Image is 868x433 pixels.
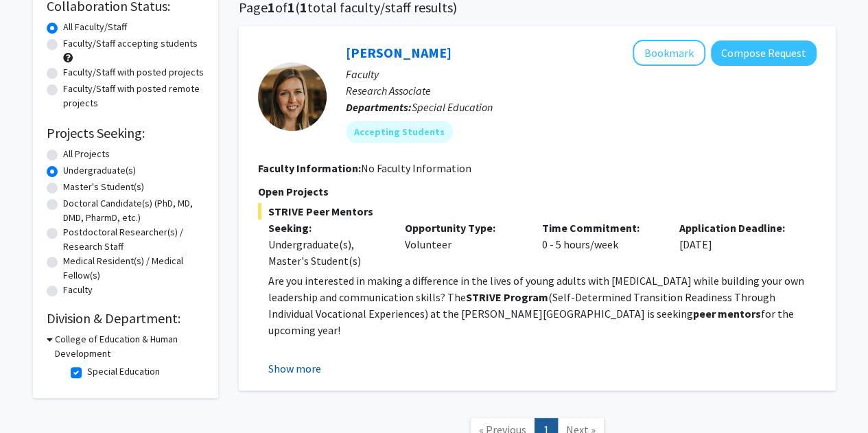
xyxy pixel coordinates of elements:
label: Undergraduate(s) [63,163,136,178]
h3: College of Education & Human Development [55,332,204,361]
iframe: Chat [10,371,58,423]
label: All Faculty/Staff [63,20,127,34]
button: Add Jaclyn Benigno to Bookmarks [633,40,705,66]
div: Volunteer [395,220,532,269]
span: Special Education [412,100,493,114]
label: Doctoral Candidate(s) (PhD, MD, DMD, PharmD, etc.) [63,196,204,225]
div: 0 - 5 hours/week [532,220,669,269]
b: Departments: [346,100,412,114]
button: Compose Request to Jaclyn Benigno [711,40,817,66]
label: All Projects [63,147,110,161]
p: Research Associate [346,82,817,99]
mat-chip: Accepting Students [346,121,453,143]
label: Faculty/Staff with posted remote projects [63,82,204,110]
p: Application Deadline: [679,220,796,236]
b: Faculty Information: [258,161,361,175]
h2: Projects Seeking: [47,125,204,141]
p: Seeking: [268,220,385,236]
h2: Division & Department: [47,310,204,327]
label: Faculty [63,283,93,297]
span: STRIVE Peer Mentors [258,203,817,220]
a: [PERSON_NAME] [346,44,451,61]
p: Faculty [346,66,817,82]
div: Undergraduate(s), Master's Student(s) [268,236,385,269]
label: Postdoctoral Researcher(s) / Research Staff [63,225,204,254]
label: Special Education [87,364,160,379]
button: Show more [268,360,321,377]
p: Time Commitment: [542,220,659,236]
label: Medical Resident(s) / Medical Fellow(s) [63,254,204,283]
span: No Faculty Information [361,161,471,175]
label: Faculty/Staff accepting students [63,36,198,51]
label: Faculty/Staff with posted projects [63,65,204,80]
p: Opportunity Type: [405,220,521,236]
div: [DATE] [669,220,806,269]
strong: peer mentors [693,307,761,320]
p: Are you interested in making a difference in the lives of young adults with [MEDICAL_DATA] while ... [268,272,817,338]
strong: STRIVE Program [466,290,548,304]
label: Master's Student(s) [63,180,144,194]
p: Open Projects [258,183,817,200]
